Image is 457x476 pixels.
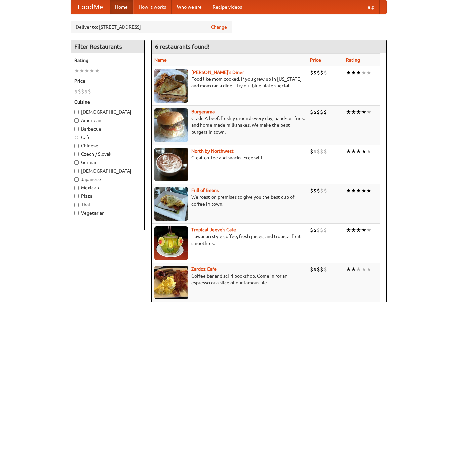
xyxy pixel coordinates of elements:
[323,69,327,76] li: $
[356,266,361,273] li: ★
[74,118,79,123] input: American
[74,176,141,183] label: Japanese
[74,142,141,149] label: Chinese
[323,226,327,234] li: $
[310,57,321,63] a: Price
[74,203,79,207] input: Thai
[346,266,351,273] li: ★
[154,233,305,247] p: Hawaiian style coffee, fresh juices, and tropical fruit smoothies.
[74,168,141,174] label: [DEMOGRAPHIC_DATA]
[351,187,356,194] li: ★
[310,69,313,76] li: $
[320,108,323,116] li: $
[154,108,188,142] img: burgerama.jpg
[313,266,317,273] li: $
[191,266,217,272] a: Zardoz Cafe
[211,24,227,30] a: Change
[74,144,79,148] input: Chinese
[361,148,366,155] li: ★
[361,108,366,116] li: ★
[74,135,79,140] input: Cafe
[351,266,356,273] li: ★
[74,78,141,84] h5: Price
[74,99,141,105] h5: Cuisine
[191,188,219,193] a: Full of Beans
[191,148,234,154] a: North by Northwest
[74,151,141,157] label: Czech / Slovak
[84,88,88,95] li: $
[88,88,91,95] li: $
[154,57,167,63] a: Name
[366,187,371,194] li: ★
[74,125,141,132] label: Barbecue
[74,210,141,216] label: Vegetarian
[78,88,81,95] li: $
[74,110,79,114] input: [DEMOGRAPHIC_DATA]
[74,67,79,74] li: ★
[356,69,361,76] li: ★
[207,0,247,14] a: Recipe videos
[346,187,351,194] li: ★
[74,88,78,95] li: $
[154,154,305,161] p: Great coffee and snacks. Free wifi.
[191,227,236,232] a: Tropical Jeeve's Cafe
[346,57,360,63] a: Rating
[313,148,317,155] li: $
[366,266,371,273] li: ★
[313,69,317,76] li: $
[154,69,188,103] img: sallys.jpg
[346,148,351,155] li: ★
[317,226,320,234] li: $
[313,226,317,234] li: $
[317,266,320,273] li: $
[317,187,320,194] li: $
[154,76,305,89] p: Food like mom cooked, if you grew up in [US_STATE] and mom ran a diner. Try our blue plate special!
[71,21,232,33] div: Deliver to: [STREET_ADDRESS]
[320,69,323,76] li: $
[351,226,356,234] li: ★
[366,148,371,155] li: ★
[154,272,305,286] p: Coffee bar and sci-fi bookshop. Come in for an espresso or a slice of our famous pie.
[317,69,320,76] li: $
[356,148,361,155] li: ★
[74,117,141,124] label: American
[81,88,84,95] li: $
[313,108,317,116] li: $
[84,67,89,74] li: ★
[351,69,356,76] li: ★
[320,226,323,234] li: $
[74,177,79,182] input: Japanese
[74,152,79,156] input: Czech / Slovak
[74,57,141,64] h5: Rating
[89,67,94,74] li: ★
[317,148,320,155] li: $
[74,127,79,131] input: Barbecue
[320,187,323,194] li: $
[74,193,141,199] label: Pizza
[361,226,366,234] li: ★
[154,187,188,221] img: beans.jpg
[154,148,188,181] img: north.jpg
[313,187,317,194] li: $
[74,134,141,141] label: Cafe
[366,69,371,76] li: ★
[191,70,244,75] a: [PERSON_NAME]'s Diner
[94,67,100,74] li: ★
[346,108,351,116] li: ★
[191,109,215,114] a: Burgerama
[359,0,380,14] a: Help
[323,108,327,116] li: $
[74,184,141,191] label: Mexican
[74,160,79,165] input: German
[74,159,141,166] label: German
[366,108,371,116] li: ★
[310,226,313,234] li: $
[323,266,327,273] li: $
[310,266,313,273] li: $
[366,226,371,234] li: ★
